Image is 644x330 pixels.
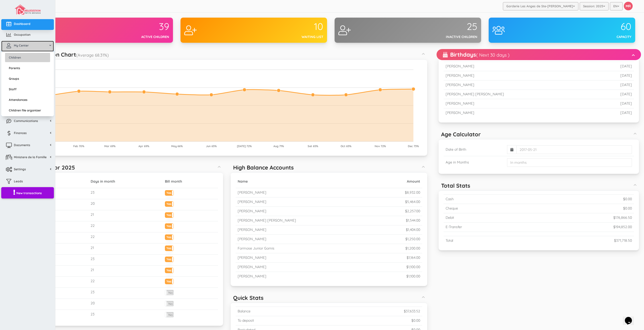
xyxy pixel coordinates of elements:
[596,108,634,117] td: [DATE]
[5,95,50,104] a: Attendances
[165,190,173,194] label: Yes
[89,188,163,199] td: 23
[596,90,634,99] td: [DATE]
[444,156,505,169] td: Age in Months
[14,43,29,48] span: My Center
[238,199,266,204] small: [PERSON_NAME]
[1,140,54,151] a: Documents
[444,62,596,71] td: [PERSON_NAME]
[165,279,173,283] label: Yes
[100,34,169,39] div: Active children
[165,201,173,205] label: Yes
[408,34,477,39] div: Inactive children
[31,255,89,266] td: July
[104,144,116,148] tspan: Mar 69%
[89,232,163,243] td: 22
[91,180,161,183] h5: Days in month
[444,195,534,204] td: Cash
[89,255,163,266] td: 23
[332,307,422,316] td: $37,633.52
[406,227,420,232] small: $1,404.00
[1,187,54,198] a: New transactions
[31,232,89,243] td: May
[1,116,54,127] a: Communications
[380,180,420,183] h5: Amount
[89,266,163,277] td: 21
[1,164,54,175] a: Settings
[89,199,163,210] td: 20
[596,99,634,108] td: [DATE]
[534,204,634,213] td: $0.00
[138,144,149,148] tspan: Apr 69%
[444,108,596,117] td: [PERSON_NAME]
[444,80,596,90] td: [PERSON_NAME]
[444,204,534,213] td: Cheque
[206,144,217,148] tspan: Jun 65%
[406,265,420,269] small: $1,100.00
[238,227,266,232] small: [PERSON_NAME]
[444,99,596,108] td: [PERSON_NAME]
[405,237,420,241] small: $1,250.00
[596,62,634,71] td: [DATE]
[89,310,163,321] td: 23
[406,274,420,278] small: $1,100.00
[89,299,163,310] td: 20
[31,188,89,199] td: January
[89,221,163,232] td: 22
[89,210,163,221] td: 21
[165,290,173,295] label: No
[233,164,294,171] h5: High Balance Accounts
[238,255,266,260] small: [PERSON_NAME]
[1,30,54,41] a: Occupation
[596,80,634,90] td: [DATE]
[31,288,89,299] td: October
[73,144,84,148] tspan: Feb 70%
[5,74,50,83] a: Groups
[254,21,323,32] div: 10
[408,21,477,32] div: 25
[16,191,42,195] span: New transactions
[238,237,266,241] small: [PERSON_NAME]
[238,274,266,278] small: [PERSON_NAME]
[165,213,173,216] label: Yes
[238,180,376,183] h5: Name
[14,179,23,183] span: Leads
[534,236,634,245] td: $371,718.50
[405,246,420,251] small: $1,200.00
[165,224,173,227] label: Yes
[5,85,50,94] a: Staff
[1,128,54,139] a: Finances
[236,316,332,325] td: To deposit
[165,235,173,238] label: Yes
[165,312,173,317] label: No
[405,190,420,195] small: $8,932.00
[165,180,216,183] h5: Bill month
[31,266,89,277] td: August
[238,265,266,269] small: [PERSON_NAME]
[444,71,596,80] td: [PERSON_NAME]
[444,236,534,245] td: Total
[375,144,386,148] tspan: Nov 72%
[14,119,38,123] span: Communications
[443,52,510,58] h5: Birthdays
[534,195,634,204] td: $0.00
[33,180,87,183] h5: Mois
[14,143,30,147] span: Documents
[444,90,596,99] td: [PERSON_NAME] [PERSON_NAME]
[238,190,266,195] small: [PERSON_NAME]
[29,52,109,58] h5: Occupation Chart
[14,32,30,37] span: Occupation
[5,53,50,62] a: Children
[408,144,419,148] tspan: Dec 73%
[1,177,54,187] a: Leads
[31,277,89,288] td: September
[406,218,420,223] small: $1,544.00
[444,143,505,156] td: Date of Birth
[165,268,173,272] label: Yes
[534,223,634,232] td: $194,852.00
[14,167,26,171] span: Settings
[237,144,252,148] tspan: [DATE] 72%
[31,310,89,321] td: December
[5,106,50,115] a: Children file organizer
[407,255,420,260] small: $1,164.00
